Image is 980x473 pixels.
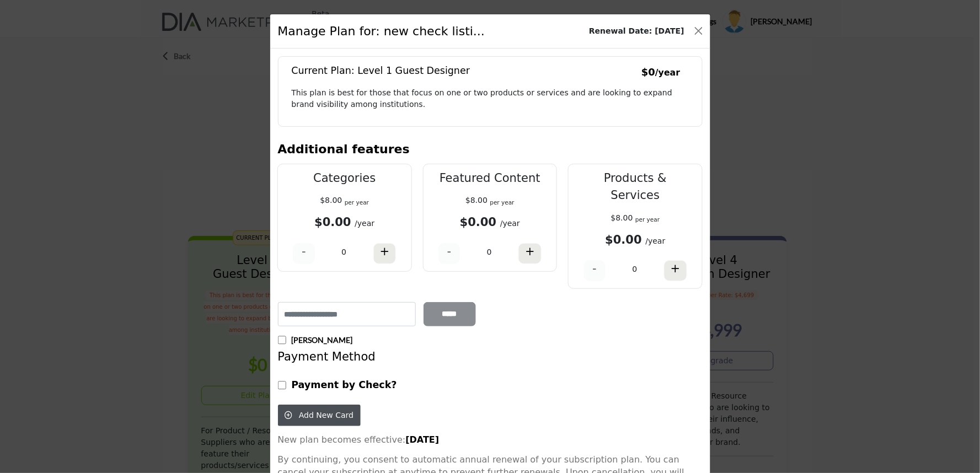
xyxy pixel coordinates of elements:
[655,67,680,78] small: /year
[500,219,520,228] span: /year
[460,216,496,229] b: $0.00
[633,264,638,275] p: 0
[589,25,684,37] b: Renewal Date: [DATE]
[641,65,680,79] p: $0
[291,379,397,390] b: Payment by Check?
[341,246,346,258] p: 0
[433,170,547,187] p: Featured Content
[518,243,542,264] button: +
[278,405,361,426] button: Add New Card
[278,22,485,40] h1: Manage Plan for: new check listi...
[490,199,515,206] sub: per year
[487,246,492,258] p: 0
[380,245,390,259] h4: +
[278,434,703,446] p: New plan becomes effective:
[288,170,401,187] p: Categories
[525,245,535,259] h4: +
[405,434,439,445] strong: [DATE]
[299,411,354,420] span: Add New Card
[465,196,488,205] span: $8.00
[314,216,351,229] b: $0.00
[635,216,660,223] sub: per year
[664,260,687,281] button: +
[373,243,397,264] button: +
[345,199,369,206] sub: per year
[355,219,374,228] span: /year
[579,170,692,205] p: Products & Services
[292,65,470,77] h5: Current Plan: Level 1 Guest Designer
[611,213,633,222] span: $8.00
[606,233,642,246] b: $0.00
[291,335,352,346] p: [PERSON_NAME]
[646,237,666,245] span: /year
[320,196,342,205] span: $8.00
[671,262,681,276] h4: +
[691,23,706,39] button: Close
[292,87,689,110] p: This plan is best for those that focus on one or two products or services and are looking to expa...
[278,140,410,158] h3: Additional features
[278,350,703,364] h4: Payment Method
